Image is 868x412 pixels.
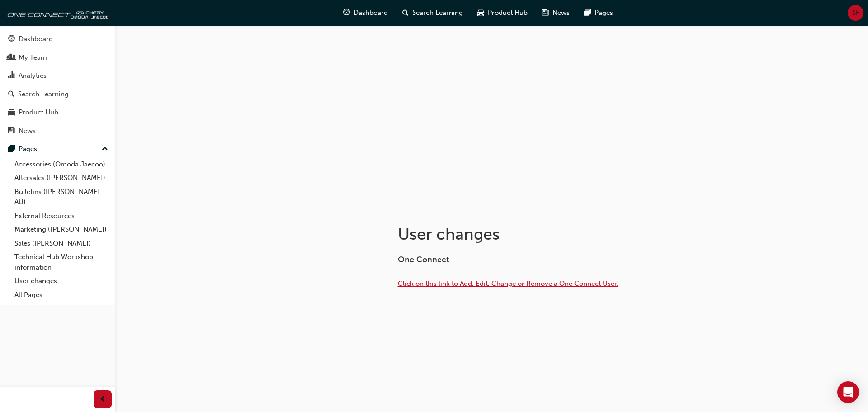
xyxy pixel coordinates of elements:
[19,126,36,136] div: News
[354,8,388,18] span: Dashboard
[398,255,449,265] span: One Connect
[11,250,112,274] a: Technical Hub Workshop information
[4,29,112,141] button: DashboardMy TeamAnalyticsSearch LearningProduct HubNews
[5,4,108,22] img: oneconnect
[848,5,863,21] button: SF
[542,7,549,19] span: news-icon
[11,171,112,185] a: Aftersales ([PERSON_NAME])
[4,31,112,47] a: Dashboard
[102,143,108,155] span: up-icon
[18,89,69,99] div: Search Learning
[594,8,613,18] span: Pages
[412,8,463,18] span: Search Learning
[11,237,112,251] a: Sales ([PERSON_NAME])
[488,8,528,18] span: Product Hub
[336,4,395,22] a: guage-iconDashboard
[4,123,112,139] a: News
[19,144,37,154] div: Pages
[99,394,106,405] span: prev-icon
[4,141,112,157] button: Pages
[398,279,618,288] a: Click on this link to Add, Edit, Change or Remove a One Connect User.
[8,127,15,135] span: news-icon
[8,109,15,117] span: car-icon
[4,67,112,84] a: Analytics
[19,52,47,63] div: My Team
[8,90,14,99] span: search-icon
[395,4,470,22] a: search-iconSearch Learning
[11,223,112,237] a: Marketing ([PERSON_NAME])
[402,7,409,19] span: search-icon
[398,224,694,244] h1: User changes
[4,86,112,103] a: Search Learning
[584,7,591,19] span: pages-icon
[837,381,859,403] div: Open Intercom Messenger
[470,4,535,22] a: car-iconProduct Hub
[8,72,15,80] span: chart-icon
[552,8,570,18] span: News
[11,274,112,288] a: User changes
[535,4,577,22] a: news-iconNews
[11,209,112,223] a: External Resources
[343,7,350,19] span: guage-icon
[4,49,112,66] a: My Team
[8,54,15,62] span: people-icon
[4,104,112,121] a: Product Hub
[19,34,53,44] div: Dashboard
[477,7,484,19] span: car-icon
[11,185,112,209] a: Bulletins ([PERSON_NAME] - AU)
[19,71,47,81] div: Analytics
[852,8,859,18] span: SF
[11,288,112,302] a: All Pages
[19,107,58,118] div: Product Hub
[8,35,15,43] span: guage-icon
[11,157,112,171] a: Accessories (Omoda Jaecoo)
[8,145,15,153] span: pages-icon
[577,4,620,22] a: pages-iconPages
